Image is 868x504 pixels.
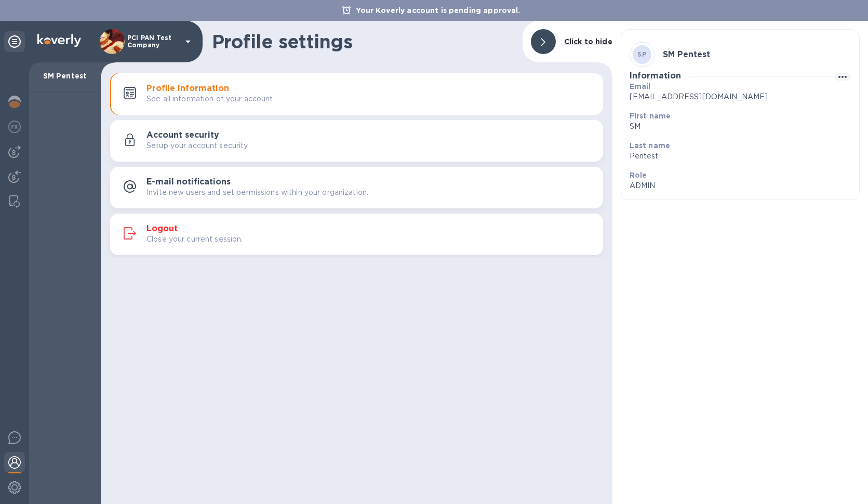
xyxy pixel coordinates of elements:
h3: Profile information [146,84,229,94]
p: Close your current session. [146,234,243,245]
b: Role [630,171,647,179]
b: Email [630,82,651,90]
button: E-mail notificationsInvite new users and set permissions within your organization. [110,167,603,208]
p: Your Koverly account is pending approval. [351,5,525,16]
b: Last name [630,141,670,150]
p: ADMIN [630,180,843,191]
h1: Profile settings [212,31,514,52]
img: Foreign exchange [8,121,21,133]
button: LogoutClose your current session. [110,214,603,255]
b: Click to hide [564,37,612,46]
p: SM Pentest [37,71,92,81]
h3: SM Pentest [663,50,710,60]
p: PCI PAN Test Company [127,34,179,49]
p: Pentest [630,151,843,162]
p: Invite new users and set permissions within your organization. [146,187,368,198]
img: Logo [37,34,81,47]
b: SP [637,50,646,58]
button: Profile informationSee all information of your account [110,73,603,115]
b: First name [630,112,671,120]
h3: Logout [146,224,178,234]
p: SM [630,121,843,132]
h3: Account security [146,130,219,140]
button: Account securitySetup your account security [110,120,603,162]
h3: E-mail notifications [146,177,231,187]
p: [EMAIL_ADDRESS][DOMAIN_NAME] [630,91,843,102]
p: See all information of your account [146,94,273,104]
div: Unpin categories [4,31,25,52]
div: SPSM Pentest [630,38,851,71]
p: Setup your account security [146,140,248,151]
h3: Information [630,71,681,81]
